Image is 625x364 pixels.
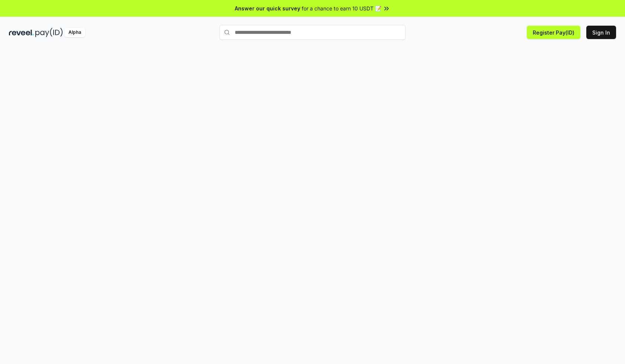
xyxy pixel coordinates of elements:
[527,26,580,39] button: Register Pay(ID)
[302,4,381,12] span: for a chance to earn 10 USDT 📝
[64,28,85,37] div: Alpha
[235,4,300,12] span: Answer our quick survey
[9,28,34,37] img: reveel_dark
[586,26,616,39] button: Sign In
[35,28,63,37] img: pay_id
